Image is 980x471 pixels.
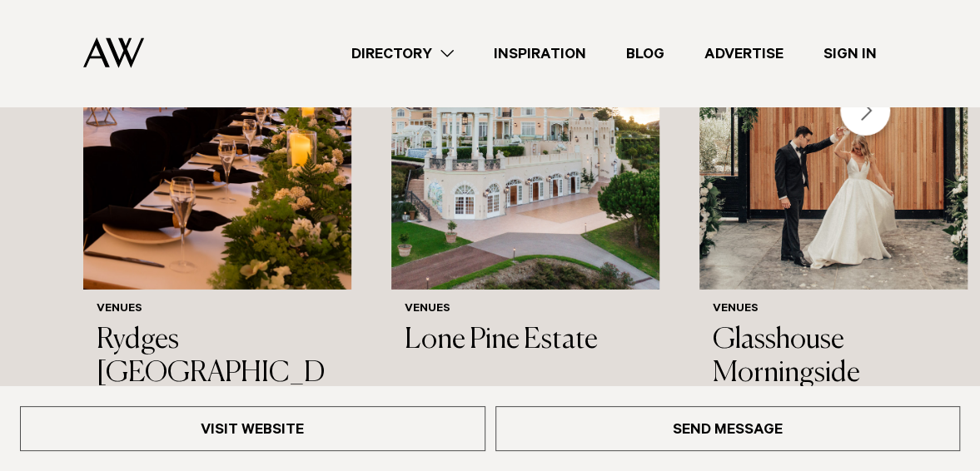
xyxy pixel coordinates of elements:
a: Advertise [684,42,803,65]
a: Visit Website [20,406,485,451]
h3: Lone Pine Estate [405,324,646,358]
a: Send Message [495,406,961,451]
a: Sign In [803,42,897,65]
h6: Venues [713,303,954,317]
h6: Venues [97,303,338,317]
h6: Venues [405,303,646,317]
a: Blog [606,42,684,65]
a: Directory [331,42,474,65]
a: Inspiration [474,42,606,65]
img: Auckland Weddings Logo [83,37,144,68]
h3: Glasshouse Morningside [713,324,954,392]
h3: Rydges [GEOGRAPHIC_DATA] [97,324,338,425]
